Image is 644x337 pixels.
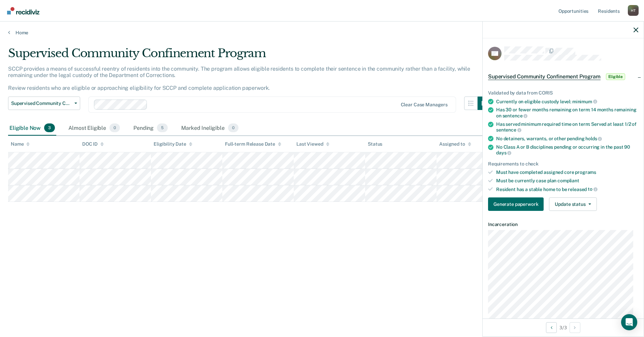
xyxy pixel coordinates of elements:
span: sentence [496,127,521,133]
button: Update status [549,197,597,211]
span: 0 [109,123,120,132]
span: sentence [503,113,528,118]
span: compliant [557,178,579,183]
div: DOC ID [82,141,104,147]
span: minimum [572,99,597,104]
div: Open Intercom Messenger [621,314,637,330]
p: SCCP provides a means of successful reentry of residents into the community. The program allows e... [8,66,470,91]
div: Resident has a stable home to be released [496,186,638,192]
div: Must be currently case plan [496,178,638,184]
a: Home [8,30,636,36]
button: Previous Opportunity [546,322,557,333]
dt: Incarceration [488,222,638,227]
div: Eligibility Date [154,141,192,147]
div: 3 / 3 [483,319,644,336]
div: Clear case managers [401,102,448,108]
div: Supervised Community Confinement Program [8,46,491,66]
button: Next Opportunity [570,322,580,333]
span: 3 [44,123,55,132]
div: Currently on eligible custody level: [496,99,638,105]
span: Supervised Community Confinement Program [488,73,601,80]
span: programs [575,170,596,175]
button: Generate paperwork [488,197,544,211]
div: H T [628,5,639,16]
div: Name [11,141,30,147]
div: Has 30 or fewer months remaining on term: 14 months remaining on [496,107,638,118]
div: Marked Ineligible [180,121,240,136]
span: 5 [157,123,168,132]
a: Navigate to form link [488,197,546,211]
span: holds [585,136,602,141]
div: Full-term Release Date [225,141,281,147]
div: Validated by data from CORIS [488,90,638,96]
div: Requirements to check [488,161,638,167]
div: Pending [132,121,169,136]
span: to [588,186,598,192]
div: Almost Eligible [67,121,121,136]
div: No Class A or B disciplines pending or occurring in the past 90 [496,144,638,156]
div: Last Viewed [296,141,329,147]
div: Status [368,141,382,147]
span: Eligible [606,73,625,80]
div: Has served minimum required time on term: Served at least 1/2 of [496,121,638,133]
img: Recidiviz [7,7,39,14]
div: Supervised Community Confinement ProgramEligible [483,66,644,87]
span: Supervised Community Confinement Program [11,101,72,106]
div: Must have completed assigned core [496,170,638,175]
div: Eligible Now [8,121,56,136]
div: No detainers, warrants, or other pending [496,136,638,142]
span: 0 [228,123,238,132]
span: days [496,150,511,155]
button: Profile dropdown button [628,5,639,16]
div: Assigned to [439,141,471,147]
